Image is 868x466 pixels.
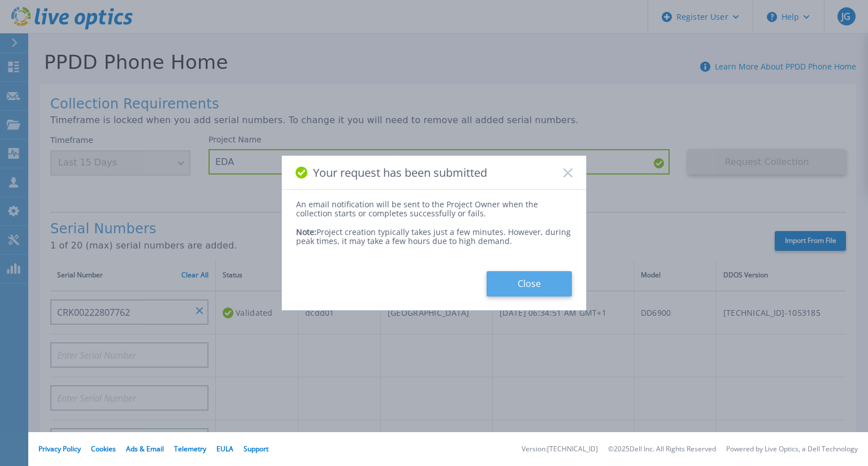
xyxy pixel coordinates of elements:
[216,444,233,454] a: EULA
[296,219,572,246] div: Project creation typically takes just a few minutes. However, during peak times, it may take a fe...
[487,271,572,297] button: Close
[522,446,598,453] li: Version: [TECHNICAL_ID]
[91,444,116,454] a: Cookies
[296,200,572,218] div: An email notification will be sent to the Project Owner when the collection starts or completes s...
[126,444,164,454] a: Ads & Email
[313,166,487,179] span: Your request has been submitted
[38,444,81,454] a: Privacy Policy
[244,444,268,454] a: Support
[296,227,316,237] span: Note:
[174,444,206,454] a: Telemetry
[726,446,858,453] li: Powered by Live Optics, a Dell Technology
[608,446,716,453] li: © 2025 Dell Inc. All Rights Reserved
